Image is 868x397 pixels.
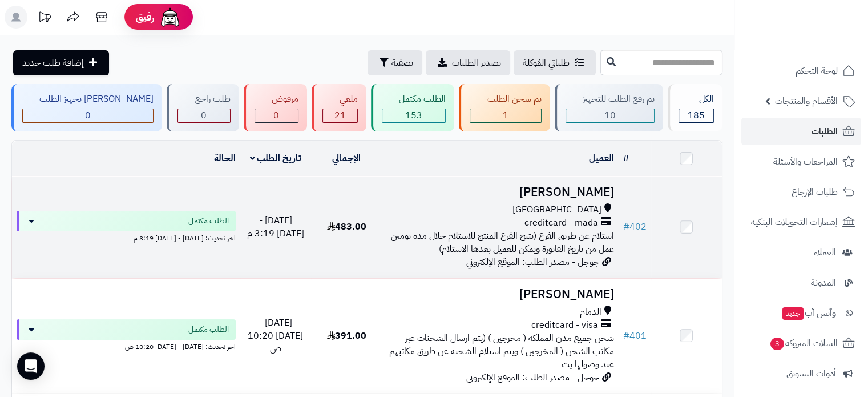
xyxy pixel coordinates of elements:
span: الطلبات [812,123,838,139]
span: creditcard - visa [531,319,598,332]
div: 153 [382,109,445,122]
span: creditcard - mada [524,216,598,230]
a: # [623,151,629,165]
span: شحن جميع مدن المملكه ( مخرجين ) (يتم ارسال الشحنات عبر مكاتب الشحن ( المخرجين ) ويتم استلام الشحن... [389,331,614,371]
div: 0 [178,109,229,122]
a: تحديثات المنصة [30,6,59,31]
span: 153 [405,109,422,122]
div: ملغي [322,93,358,106]
div: 21 [323,109,357,122]
a: وآتس آبجديد [741,299,861,327]
span: تصدير الطلبات [452,56,501,70]
span: الدمام [580,306,601,319]
span: 21 [334,109,346,122]
a: تاريخ الطلب [250,151,302,165]
div: الكل [679,93,714,106]
a: [PERSON_NAME] تجهيز الطلب 0 [9,84,164,131]
span: أدوات التسويق [786,366,836,382]
a: العملاء [741,239,861,266]
span: 391.00 [327,329,366,343]
span: وآتس آب [781,305,836,321]
img: logo-2.png [790,32,857,56]
span: جوجل - مصدر الطلب: الموقع الإلكتروني [466,255,599,269]
span: # [623,329,629,343]
div: [PERSON_NAME] تجهيز الطلب [22,93,154,106]
a: طلبات الإرجاع [741,178,861,206]
div: 10 [566,109,654,122]
span: جوجل - مصدر الطلب: الموقع الإلكتروني [466,371,599,384]
h3: [PERSON_NAME] [386,288,613,301]
a: أدوات التسويق [741,360,861,387]
span: طلبات الإرجاع [792,184,838,200]
span: تصفية [391,56,413,70]
div: 0 [255,109,298,122]
h3: [PERSON_NAME] [386,186,613,199]
span: استلام عن طريق الفرع (يتيح الفرع المنتج للاستلام خلال مده يومين عمل من تاريخ الفاتورة ويمكن للعمي... [391,229,614,256]
a: العميل [589,151,614,165]
a: الإجمالي [332,151,361,165]
div: Open Intercom Messenger [17,352,45,380]
a: السلات المتروكة3 [741,330,861,357]
a: تصدير الطلبات [426,50,510,75]
span: إضافة طلب جديد [22,56,84,70]
span: الطلب مكتمل [188,324,229,335]
a: طلب راجع 0 [164,84,241,131]
a: المراجعات والأسئلة [741,148,861,175]
a: #401 [623,329,647,343]
a: إضافة طلب جديد [13,50,109,75]
a: طلباتي المُوكلة [514,50,596,75]
span: جديد [782,307,804,320]
span: 0 [85,109,91,122]
span: لوحة التحكم [796,63,838,79]
span: [DATE] - [DATE] 10:20 ص [248,316,303,356]
a: ملغي 21 [309,84,369,131]
a: تم شحن الطلب 1 [457,84,552,131]
a: لوحة التحكم [741,57,861,85]
span: رفيق [136,10,154,24]
img: ai-face.png [159,6,181,29]
div: اخر تحديث: [DATE] - [DATE] 3:19 م [17,231,236,243]
button: تصفية [368,50,422,75]
a: الحالة [214,151,236,165]
span: السلات المتروكة [769,335,838,351]
span: 1 [503,109,508,122]
span: 185 [688,109,705,122]
span: [DATE] - [DATE] 3:19 م [247,214,304,240]
div: اخر تحديث: [DATE] - [DATE] 10:20 ص [17,340,236,352]
a: الطلبات [741,118,861,145]
div: تم رفع الطلب للتجهيز [566,93,655,106]
span: [GEOGRAPHIC_DATA] [512,203,601,216]
a: تم رفع الطلب للتجهيز 10 [552,84,665,131]
span: المدونة [811,275,836,291]
a: إشعارات التحويلات البنكية [741,208,861,236]
div: الطلب مكتمل [382,93,446,106]
span: إشعارات التحويلات البنكية [751,214,838,230]
div: 1 [470,109,540,122]
span: 10 [604,109,616,122]
span: الطلب مكتمل [188,215,229,227]
a: الطلب مكتمل 153 [369,84,457,131]
span: 3 [770,338,784,350]
a: المدونة [741,269,861,296]
div: تم شحن الطلب [470,93,541,106]
a: مرفوض 0 [241,84,309,131]
div: مرفوض [255,93,298,106]
span: الأقسام والمنتجات [775,93,838,109]
span: # [623,220,629,234]
a: #402 [623,220,647,234]
span: 0 [201,109,207,122]
div: طلب راجع [177,93,230,106]
span: العملاء [814,244,836,260]
span: 0 [273,109,279,122]
span: المراجعات والأسئلة [773,154,838,170]
span: 483.00 [327,220,366,234]
span: طلباتي المُوكلة [523,56,570,70]
a: الكل185 [665,84,725,131]
div: 0 [23,109,153,122]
